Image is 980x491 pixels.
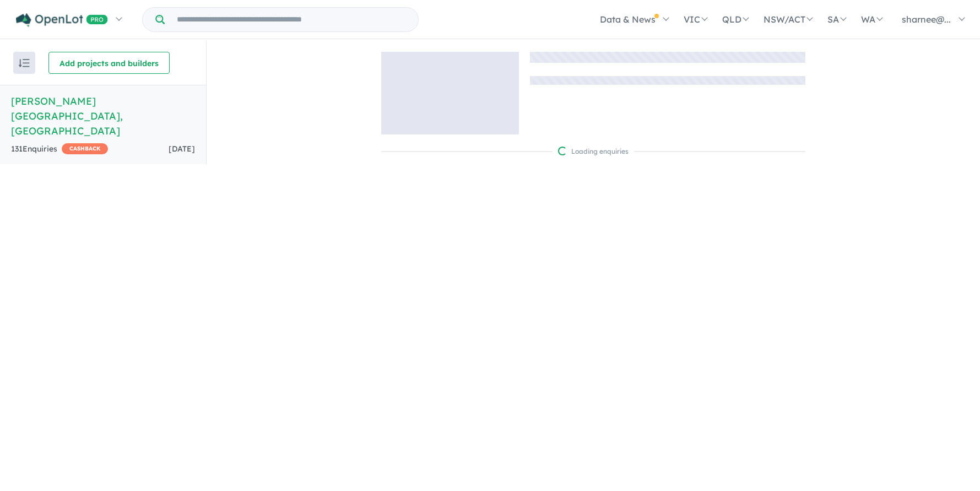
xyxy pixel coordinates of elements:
div: 131 Enquir ies [11,143,108,156]
button: Add projects and builders [48,52,170,74]
input: Try estate name, suburb, builder or developer [167,8,416,31]
h5: [PERSON_NAME][GEOGRAPHIC_DATA] , [GEOGRAPHIC_DATA] [11,94,195,138]
span: CASHBACK [62,143,108,154]
img: sort.svg [19,59,30,67]
div: Loading enquiries [558,146,629,157]
img: Openlot PRO Logo White [16,13,108,27]
span: [DATE] [169,144,195,154]
span: sharnee@... [902,14,951,25]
